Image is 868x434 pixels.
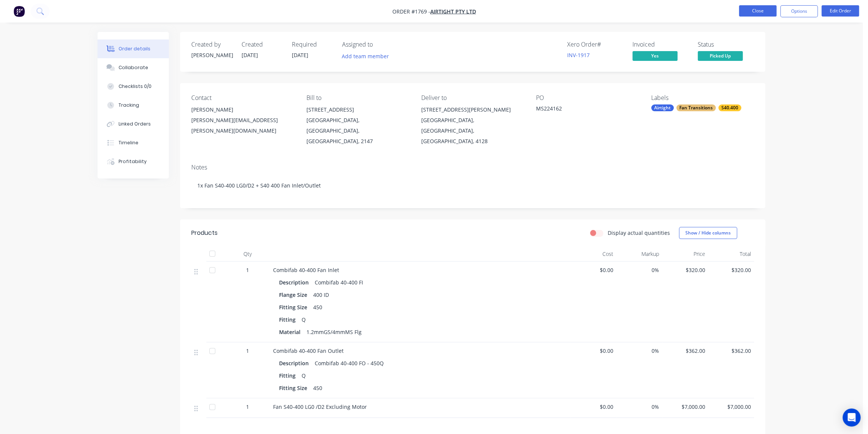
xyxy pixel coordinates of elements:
span: $0.00 [573,403,613,411]
span: 0% [619,347,659,355]
span: Order #1769 - [392,8,430,15]
div: [STREET_ADDRESS] [306,104,409,115]
button: Close [739,5,776,17]
span: $362.00 [711,347,751,355]
div: Linked Orders [119,121,151,127]
div: Notes [191,164,754,171]
div: Combifab 40-400 FI [312,277,366,288]
div: Markup [616,246,662,262]
div: Contact [191,94,294,101]
div: 400 ID [310,289,332,300]
div: Labels [651,94,754,101]
button: Linked Orders [98,115,169,133]
div: Bill to [306,94,409,101]
span: 1 [246,266,249,274]
button: Tracking [98,96,169,115]
div: [PERSON_NAME] [191,51,233,59]
button: Timeline [98,133,169,152]
div: Description [279,358,312,369]
div: Fitting [279,370,299,381]
div: Products [191,228,218,237]
button: Checklists 0/0 [98,77,169,96]
span: $0.00 [573,347,613,355]
span: $0.00 [573,266,613,274]
div: Collaborate [119,64,148,71]
div: Assigned to [342,41,417,48]
div: [PERSON_NAME][EMAIL_ADDRESS][PERSON_NAME][DOMAIN_NAME] [191,115,294,136]
a: INV-1917 [567,51,590,59]
div: Fan Transitions [676,104,716,111]
span: Combifab 40-400 Fan Outlet [273,347,344,354]
div: Flange Size [279,289,310,300]
div: Invoiced [632,41,689,48]
button: Profitability [98,152,169,171]
span: 1 [246,347,249,355]
span: Yes [632,51,677,60]
span: Picked Up [698,51,743,60]
span: $320.00 [711,266,751,274]
button: Add team member [338,51,393,61]
div: Timeline [119,139,138,146]
div: 450 [310,383,325,393]
div: 1.2mmGS/4mmMS Flg [303,327,365,337]
div: Xero Order # [567,41,623,48]
button: Add team member [342,51,393,61]
div: Qty [225,246,270,262]
div: 1x Fan S40-400 LG0/D2 + S40 400 Fan Inlet/Outlet [191,174,754,197]
div: Deliver to [421,94,524,101]
span: Combifab 40-400 Fan Inlet [273,266,339,274]
div: PO [536,94,639,101]
div: [GEOGRAPHIC_DATA], [GEOGRAPHIC_DATA], [GEOGRAPHIC_DATA], 4128 [421,115,524,147]
div: Status [698,41,754,48]
label: Display actual quantities [608,229,670,237]
span: [DATE] [242,51,258,59]
div: Created by [191,41,233,48]
div: MS224162 [536,104,630,115]
span: $7,000.00 [711,403,751,411]
div: Fitting Size [279,302,310,313]
div: Required [292,41,333,48]
div: Airtight [651,104,674,111]
div: [PERSON_NAME] [191,104,294,115]
button: Order details [98,39,169,58]
span: 1 [246,403,249,411]
div: Checklists 0/0 [119,83,152,90]
div: Q [299,314,309,325]
div: Open Intercom Messenger [842,408,860,426]
button: Edit Order [821,5,859,17]
div: Material [279,327,303,337]
span: $320.00 [665,266,705,274]
div: Total [708,246,754,262]
div: Created [242,41,283,48]
span: Fan S40-400 LG0 /D2 Excluding Motor [273,403,367,410]
div: Cost [570,246,616,262]
div: Description [279,277,312,288]
div: Combifab 40-400 FO - 450Q [312,358,387,369]
div: Price [662,246,708,262]
button: Picked Up [698,51,743,62]
a: Airtight Pty Ltd [430,8,476,15]
div: [STREET_ADDRESS][PERSON_NAME] [421,104,524,115]
img: Factory [14,6,25,17]
div: Order details [119,45,150,52]
button: Show / Hide columns [679,227,737,239]
div: [PERSON_NAME][PERSON_NAME][EMAIL_ADDRESS][PERSON_NAME][DOMAIN_NAME] [191,104,294,136]
div: Tracking [119,102,139,109]
button: Collaborate [98,58,169,77]
span: 0% [619,403,659,411]
div: Fitting [279,314,299,325]
span: 0% [619,266,659,274]
div: Fitting Size [279,383,310,393]
span: $7,000.00 [665,403,705,411]
div: [STREET_ADDRESS][GEOGRAPHIC_DATA], [GEOGRAPHIC_DATA], [GEOGRAPHIC_DATA], 2147 [306,104,409,147]
div: Q [299,370,309,381]
div: 450 [310,302,325,313]
div: [GEOGRAPHIC_DATA], [GEOGRAPHIC_DATA], [GEOGRAPHIC_DATA], 2147 [306,115,409,147]
div: S40.400 [718,104,741,111]
div: Profitability [119,158,147,165]
div: [STREET_ADDRESS][PERSON_NAME][GEOGRAPHIC_DATA], [GEOGRAPHIC_DATA], [GEOGRAPHIC_DATA], 4128 [421,104,524,147]
span: $362.00 [665,347,705,355]
button: Options [780,5,818,17]
span: [DATE] [292,51,308,59]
